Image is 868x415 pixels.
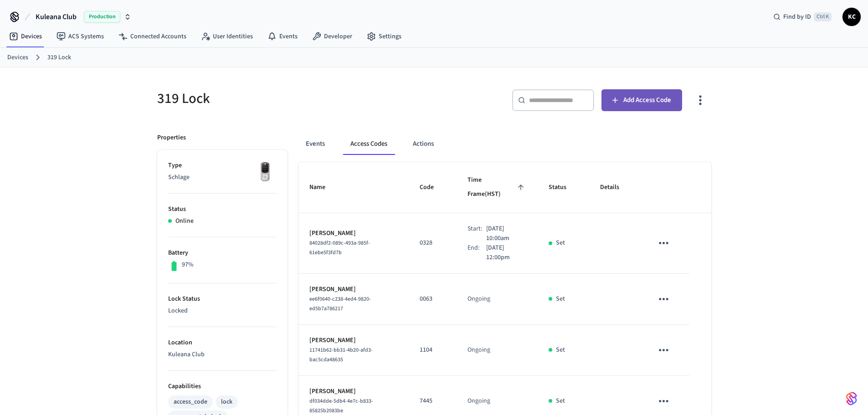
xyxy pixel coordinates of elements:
div: ant example [298,133,711,155]
p: Kuleana Club [168,350,277,359]
p: 0328 [420,238,446,248]
span: KC [843,9,860,25]
button: Events [298,133,332,155]
span: 11741b62-bb31-4b20-afd3-bac5cda48635 [309,346,373,364]
p: Type [168,161,277,170]
td: Ongoing [457,274,538,325]
a: Devices [2,28,49,45]
div: End: [467,243,486,262]
p: Set [556,345,565,355]
p: [PERSON_NAME] [309,285,398,294]
p: Capabilities [168,382,277,391]
p: [PERSON_NAME] [309,229,398,238]
a: Developer [305,28,360,45]
span: ee6f0640-c238-4ed4-9820-ed5b7a786217 [309,295,371,313]
span: Name [309,180,337,195]
p: Set [556,294,565,304]
img: Yale Assure Touchscreen Wifi Smart Lock, Satin Nickel, Front [254,161,277,184]
a: User Identities [194,28,260,45]
p: Locked [168,306,277,316]
p: Properties [157,133,186,143]
div: Find by IDCtrl K [766,9,839,25]
p: 97% [182,260,194,270]
p: [PERSON_NAME] [309,387,398,396]
span: Ctrl K [814,12,832,21]
a: 319 Lock [47,53,71,62]
p: Location [168,338,277,348]
span: Status [549,180,578,195]
p: [PERSON_NAME] [309,336,398,345]
p: Online [175,216,194,226]
div: Start: [467,224,486,243]
img: SeamLogoGradient.69752ec5.svg [846,391,857,406]
p: 1104 [420,345,446,355]
button: KC [842,8,861,26]
button: Add Access Code [601,89,682,111]
a: Events [260,28,305,45]
p: 0063 [420,294,446,304]
p: Schlage [168,173,277,182]
span: Time Frame(HST) [467,173,527,202]
p: Set [556,238,565,248]
p: Battery [168,248,277,258]
td: Ongoing [457,325,538,376]
span: df034dde-5db4-4e7c-b833-85825b2083be [309,397,373,415]
p: Status [168,205,277,214]
span: Code [420,180,446,195]
span: Details [600,180,631,195]
span: 84028df2-089c-493a-985f-61ebe5f3fd7b [309,239,370,256]
span: Add Access Code [623,94,671,106]
a: Connected Accounts [111,28,194,45]
p: Lock Status [168,294,277,304]
p: 7445 [420,396,446,406]
p: Set [556,396,565,406]
div: lock [221,397,232,407]
div: access_code [174,397,207,407]
span: Find by ID [783,12,811,21]
a: Devices [7,53,28,62]
a: ACS Systems [49,28,111,45]
button: Access Codes [343,133,395,155]
h5: 319 Lock [157,89,429,108]
span: Kuleana Club [36,11,77,22]
button: Actions [406,133,441,155]
p: [DATE] 12:00pm [486,243,527,262]
p: [DATE] 10:00am [486,224,527,243]
a: Settings [360,28,409,45]
span: Production [84,11,120,23]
